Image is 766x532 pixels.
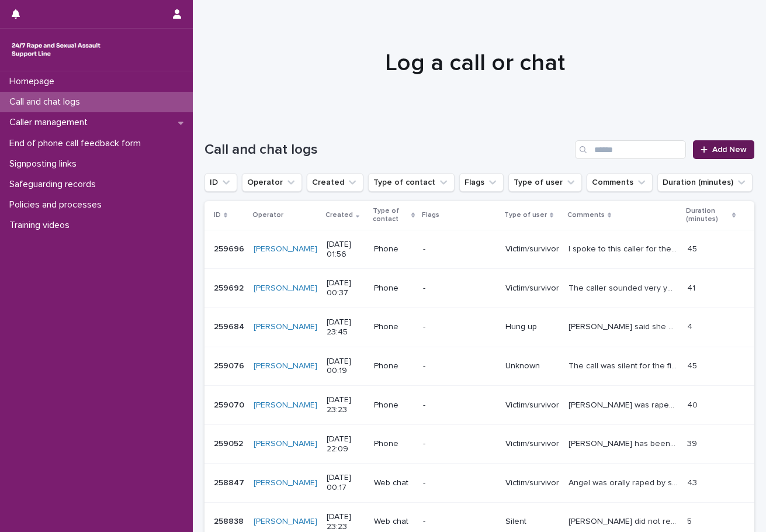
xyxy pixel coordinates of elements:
p: Angel was orally raped by someone when she was asleep. Discussed Angel's options and signposted h... [569,476,680,488]
tr: 258847258847 [PERSON_NAME] [DATE] 00:17Web chat-Victim/survivorAngel was orally raped by someone ... [205,464,754,503]
p: 40 [687,398,700,410]
p: Operator [252,209,283,222]
p: - [423,361,496,371]
p: - [423,478,496,488]
p: 39 [687,437,699,449]
input: Search [575,140,686,159]
p: Caller management [5,117,97,128]
p: Phone [374,284,414,293]
p: The caller sounded very young, but said that he is 16. The caller is a sex worker and has had 11 ... [569,281,680,293]
p: 258847 [214,476,247,488]
button: Operator [242,173,302,192]
p: JJ has been abused by a close family friend since he was a child and raped by them since the age ... [569,437,680,449]
p: Web chat [374,517,414,527]
p: Liz was raped a few days ago by a stranger when out walking alone. She is currently 8 weeks pregn... [569,398,680,410]
p: [DATE] 23:23 [327,395,365,415]
p: Training videos [5,220,79,231]
p: Phone [374,439,414,449]
p: [DATE] 00:17 [327,473,365,493]
p: Victim/survivor [505,284,559,293]
p: 43 [687,476,699,488]
a: [PERSON_NAME] [254,244,317,254]
a: [PERSON_NAME] [254,517,317,527]
a: [PERSON_NAME] [254,478,317,488]
h1: Log a call or chat [205,49,746,77]
p: Duration (minutes) [686,205,729,226]
img: rhQMoQhaT3yELyF149Cw [9,38,103,61]
p: 259076 [214,359,247,371]
p: Victim/survivor [505,244,559,254]
p: Unknown [505,361,559,371]
button: Type of user [508,173,582,192]
p: Victim/survivor [505,400,559,410]
button: Flags [459,173,504,192]
p: 5 [687,514,694,527]
p: Type of contact [373,205,408,226]
tr: 259076259076 [PERSON_NAME] [DATE] 00:19Phone-UnknownThe call was silent for the first few minutes... [205,347,754,386]
p: [DATE] 00:19 [327,357,365,376]
p: Silent [505,517,559,527]
p: 259052 [214,437,245,449]
p: Phone [374,322,414,332]
p: [DATE] 00:37 [327,278,365,298]
p: Flags [422,209,439,222]
a: [PERSON_NAME] [254,400,317,410]
p: The call was silent for the first few minutes. The caller explained that she had been having a fl... [569,359,680,371]
p: Kirsty said she hadn't called us before and shared that she has been having thoughts about harmin... [569,320,680,332]
p: Web chat [374,478,414,488]
span: Add New [712,146,747,154]
button: Type of contact [368,173,455,192]
tr: 259052259052 [PERSON_NAME] [DATE] 22:09Phone-Victim/survivor[PERSON_NAME] has been abused by a cl... [205,424,754,464]
p: ID [214,209,221,222]
p: End of phone call feedback form [5,138,150,149]
tr: 259684259684 [PERSON_NAME] [DATE] 23:45Phone-Hung up[PERSON_NAME] said she hadn't called us befor... [205,308,754,347]
button: Created [307,173,363,192]
p: - [423,284,496,293]
p: Victim/survivor [505,478,559,488]
p: 41 [687,281,698,293]
p: Victim/survivor [505,439,559,449]
p: - [423,439,496,449]
a: [PERSON_NAME] [254,361,317,371]
p: 258838 [214,514,246,527]
p: [DATE] 23:23 [327,512,365,532]
tr: 259696259696 [PERSON_NAME] [DATE] 01:56Phone-Victim/survivorI spoke to this caller for the second... [205,230,754,269]
button: ID [205,173,237,192]
tr: 259692259692 [PERSON_NAME] [DATE] 00:37Phone-Victim/survivorThe caller sounded very young, but sa... [205,269,754,308]
a: Add New [693,140,754,159]
p: [DATE] 01:56 [327,240,365,260]
p: [DATE] 22:09 [327,434,365,454]
p: 4 [687,320,695,332]
p: Call and chat logs [5,96,89,108]
p: Chatter did not respond to messages and then disconnected the chat. [569,514,680,527]
p: 45 [687,359,699,371]
p: - [423,244,496,254]
p: Phone [374,400,414,410]
p: 259696 [214,242,247,254]
p: Created [325,209,353,222]
p: Comments [567,209,605,222]
p: I spoke to this caller for the second time tonight. He said he had been told he could call back a... [569,242,680,254]
a: [PERSON_NAME] [254,439,317,449]
p: Type of user [504,209,547,222]
p: 45 [687,242,699,254]
p: - [423,322,496,332]
a: [PERSON_NAME] [254,322,317,332]
button: Duration (minutes) [657,173,753,192]
p: Phone [374,361,414,371]
p: Hung up [505,322,559,332]
tr: 259070259070 [PERSON_NAME] [DATE] 23:23Phone-Victim/survivor[PERSON_NAME] was raped a few days ag... [205,386,754,425]
h1: Call and chat logs [205,141,570,158]
p: Signposting links [5,158,86,170]
a: [PERSON_NAME] [254,284,317,293]
p: 259692 [214,281,246,293]
p: Homepage [5,76,64,87]
p: 259070 [214,398,247,410]
p: [DATE] 23:45 [327,317,365,337]
p: - [423,517,496,527]
button: Comments [587,173,653,192]
p: Policies and processes [5,199,111,210]
p: Phone [374,244,414,254]
p: 259684 [214,320,247,332]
